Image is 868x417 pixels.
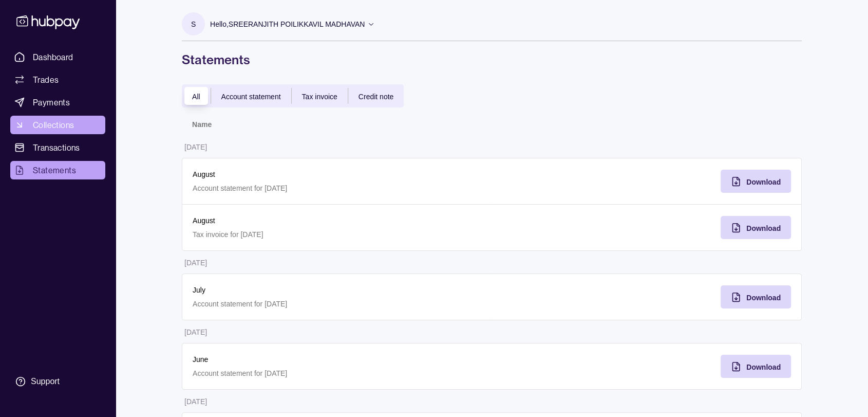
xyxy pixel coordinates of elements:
span: Credit note [358,93,393,101]
p: July [193,284,482,296]
a: Statements [10,161,105,179]
span: Download [746,178,781,186]
a: Collections [10,116,105,134]
p: August [193,169,482,180]
span: Collections [33,119,74,131]
a: Trades [10,70,105,89]
span: Download [746,224,781,232]
span: Transactions [33,141,80,154]
span: Account statement [221,93,281,101]
span: Trades [33,74,59,86]
h1: Statements [182,51,802,68]
span: Statements [33,164,76,176]
p: June [193,354,482,365]
p: Hello, SREERANJITH POILIKKAVIL MADHAVAN [210,19,365,30]
a: Transactions [10,138,105,157]
span: Dashboard [33,51,73,63]
p: Name [192,120,212,129]
p: [DATE] [184,328,207,336]
p: S [191,19,196,30]
button: Download [721,170,791,193]
a: Payments [10,93,105,112]
button: Download [721,285,791,309]
span: Download [746,294,781,302]
p: August [193,215,482,226]
button: Download [721,216,791,239]
span: Payments [33,96,70,108]
p: Account statement for [DATE] [193,368,482,379]
p: Account statement for [DATE] [193,298,482,310]
a: Dashboard [10,48,105,66]
span: All [192,93,200,101]
p: Tax invoice for [DATE] [193,229,482,240]
span: Tax invoice [302,93,337,101]
p: [DATE] [184,397,207,406]
p: Account statement for [DATE] [193,183,482,194]
button: Download [721,355,791,378]
div: Support [31,376,60,387]
a: Support [10,371,105,392]
div: documentTypes [182,84,404,107]
p: [DATE] [184,143,207,151]
p: [DATE] [184,259,207,267]
span: Download [746,363,781,371]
